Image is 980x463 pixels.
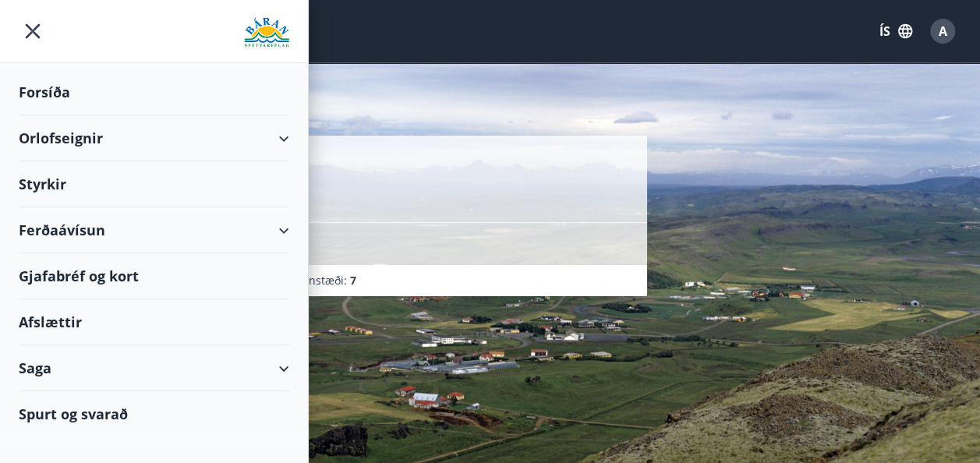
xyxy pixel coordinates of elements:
div: Ferðaávísun [19,207,289,253]
span: 7 [350,273,356,288]
img: union_logo [244,17,289,48]
div: Spurt og svarað [19,391,289,436]
div: Orlofseignir [19,115,289,161]
div: Forsíða [19,69,289,115]
button: ÍS [871,17,921,45]
div: Saga [19,345,289,391]
div: Afslættir [19,299,289,345]
div: Styrkir [19,161,289,207]
span: A [939,23,947,40]
button: A [924,12,961,50]
div: Gjafabréf og kort [19,253,289,299]
span: Svefnstæði : [287,273,356,288]
button: menu [19,17,47,45]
